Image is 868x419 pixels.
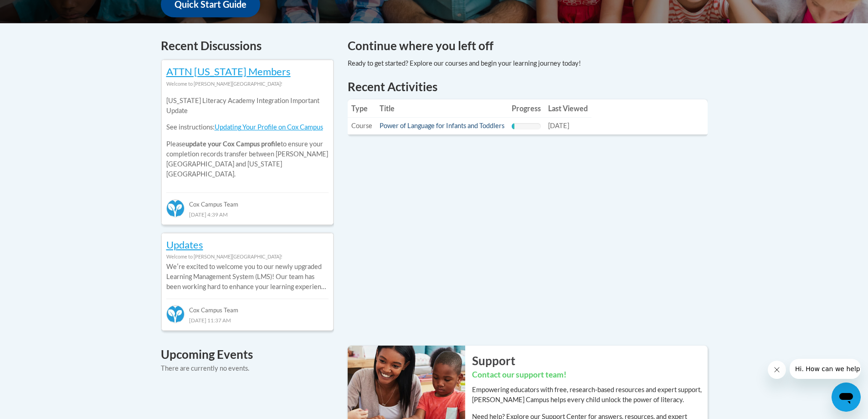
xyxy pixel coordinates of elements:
[166,305,185,323] img: Cox Campus Team
[472,352,708,369] h2: Support
[161,346,334,363] h4: Upcoming Events
[790,359,861,379] iframe: Message from company
[166,262,329,292] p: Weʹre excited to welcome you to our newly upgraded Learning Management System (LMS)! Our team has...
[166,252,329,262] div: Welcome to [PERSON_NAME][GEOGRAPHIC_DATA]!
[166,79,329,89] div: Welcome to [PERSON_NAME][GEOGRAPHIC_DATA]!
[166,122,329,132] p: See instructions:
[161,364,249,372] span: There are currently no events.
[380,122,504,129] a: Power of Language for Infants and Toddlers
[166,89,329,186] div: Please to ensure your completion records transfer between [PERSON_NAME][GEOGRAPHIC_DATA] and [US_...
[512,123,514,129] div: Progress, %
[548,122,569,129] span: [DATE]
[166,192,329,209] div: Cox Campus Team
[166,238,203,251] a: Updates
[348,78,708,95] h1: Recent Activities
[768,361,786,379] iframe: Close message
[166,209,329,219] div: [DATE] 4:39 AM
[472,369,708,381] h3: Contact our support team!
[166,96,329,116] p: [US_STATE] Literacy Academy Integration Important Update
[166,199,185,217] img: Cox Campus Team
[348,99,376,118] th: Type
[348,37,708,55] h4: Continue where you left off
[161,37,334,55] h4: Recent Discussions
[166,315,329,325] div: [DATE] 11:37 AM
[472,385,708,405] p: Empowering educators with free, research-based resources and expert support, [PERSON_NAME] Campus...
[5,6,74,14] span: Hi. How can we help?
[185,140,281,148] b: update your Cox Campus profile
[544,99,591,118] th: Last Viewed
[166,65,291,78] a: ATTN [US_STATE] Members
[215,123,323,131] a: Updating Your Profile on Cox Campus
[166,299,329,315] div: Cox Campus Team
[508,99,544,118] th: Progress
[832,383,861,412] iframe: Button to launch messaging window
[351,122,372,129] span: Course
[376,99,508,118] th: Title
